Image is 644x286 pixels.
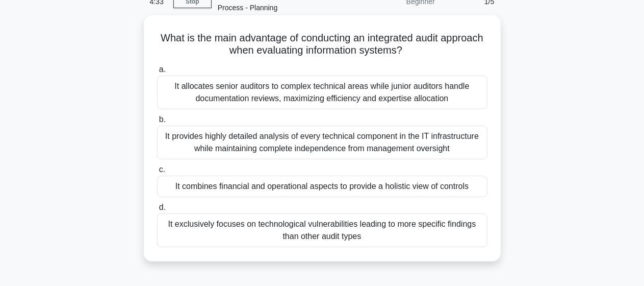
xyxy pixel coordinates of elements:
div: It exclusively focuses on technological vulnerabilities leading to more specific findings than ot... [157,213,487,247]
div: It combines financial and operational aspects to provide a holistic view of controls [157,176,487,197]
span: d. [159,203,166,211]
span: c. [159,165,165,174]
div: It provides highly detailed analysis of every technical component in the IT infrastructure while ... [157,126,487,159]
span: b. [159,115,166,124]
h5: What is the main advantage of conducting an integrated audit approach when evaluating information... [156,32,488,57]
div: It allocates senior auditors to complex technical areas while junior auditors handle documentatio... [157,76,487,109]
span: a. [159,65,166,74]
